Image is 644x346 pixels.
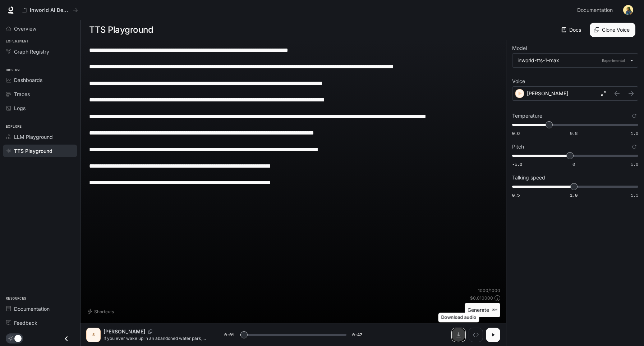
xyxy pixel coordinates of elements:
[512,130,520,136] span: 0.6
[3,317,77,329] a: Feedback
[590,23,635,37] button: Clone Voice
[574,3,618,17] a: Documentation
[3,74,77,86] a: Dashboards
[630,112,638,120] button: Reset to default
[631,192,638,198] span: 1.5
[577,6,613,15] span: Documentation
[3,131,77,143] a: LLM Playground
[145,329,155,334] button: Copy Voice ID
[14,147,52,155] span: TTS Playground
[512,175,545,180] p: Talking speed
[14,104,26,112] span: Logs
[14,48,49,55] span: Graph Registry
[438,313,479,323] div: Download audio
[103,328,145,335] p: [PERSON_NAME]
[631,130,638,136] span: 1.0
[512,54,638,67] div: inworld-tts-1-maxExperimental
[517,57,626,64] div: inworld-tts-1-max
[14,25,36,32] span: Overview
[86,306,117,317] button: Shortcuts
[512,144,524,149] p: Pitch
[14,305,50,313] span: Documentation
[512,192,520,198] span: 0.5
[3,102,77,114] a: Logs
[19,3,81,17] button: All workspaces
[512,113,542,118] p: Temperature
[14,334,22,342] span: Dark mode toggle
[3,145,77,157] a: TTS Playground
[3,302,77,315] a: Documentation
[512,79,525,84] p: Voice
[570,130,578,136] span: 0.8
[58,331,74,346] button: Close drawer
[623,5,633,15] img: User avatar
[631,161,638,167] span: 5.0
[570,192,578,198] span: 1.0
[88,329,99,341] div: S
[89,23,153,37] h1: TTS Playground
[14,319,37,327] span: Feedback
[470,295,493,301] p: $ 0.010000
[14,90,30,98] span: Traces
[3,88,77,100] a: Traces
[14,133,53,141] span: LLM Playground
[601,57,626,64] p: Experimental
[478,287,500,293] p: 1000 / 1000
[492,308,497,312] p: ⌘⏎
[3,22,77,35] a: Overview
[30,7,70,13] p: Inworld AI Demos
[3,45,77,58] a: Graph Registry
[469,328,483,342] button: Inspect
[512,161,522,167] span: -5.0
[352,331,362,338] span: 0:47
[14,76,42,84] span: Dashboards
[527,90,568,97] p: [PERSON_NAME]
[465,303,500,318] button: Generate⌘⏎
[451,328,466,342] button: Download audio
[572,161,575,167] span: 0
[103,335,207,341] p: If you ever wake up in an abandoned water park, do not panic. Follow these rules to survive. Rule...
[621,3,635,17] button: User avatar
[224,331,234,338] span: 0:01
[630,143,638,151] button: Reset to default
[560,23,584,37] a: Docs
[512,46,527,51] p: Model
